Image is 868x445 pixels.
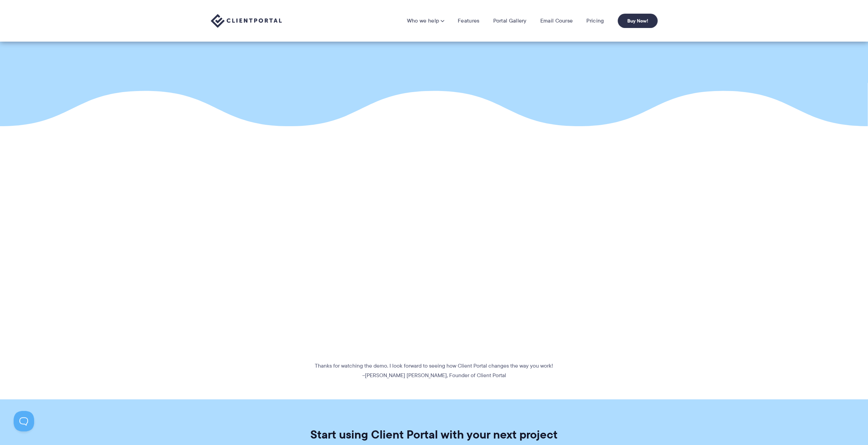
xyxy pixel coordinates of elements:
[14,411,34,431] iframe: Toggle Customer Support
[303,145,565,342] iframe: Client Portal - Demo
[298,361,570,371] div: Thanks for watching the demo. I look forward to seeing how Client Portal changes the way you work!
[586,17,604,24] a: Pricing
[493,17,527,24] a: Portal Gallery
[407,17,444,24] a: Who we help
[618,14,658,28] a: Buy Now!
[242,429,626,440] h2: Start using Client Portal with your next project
[298,371,570,380] div: –[PERSON_NAME] [PERSON_NAME], Founder of Client Portal
[540,17,573,24] a: Email Course
[458,17,479,24] a: Features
